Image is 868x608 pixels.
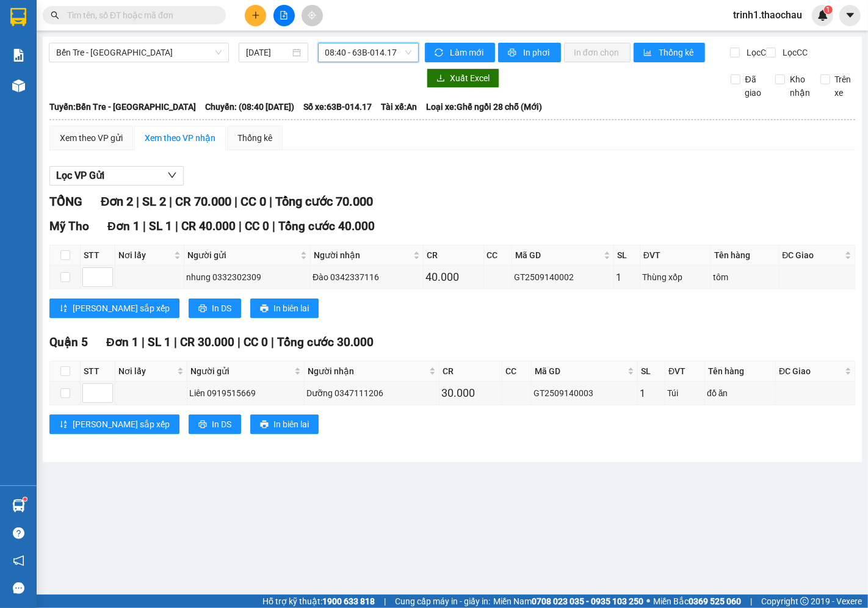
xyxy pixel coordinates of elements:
span: Nơi lấy [118,248,172,262]
span: | [136,194,139,209]
p: Gửi từ: [5,13,93,25]
span: | [239,219,242,233]
span: printer [198,304,207,314]
span: Làm mới [450,46,485,59]
button: caret-down [839,5,861,26]
span: TỔNG [49,194,82,209]
td: GT2509140002 [512,266,614,289]
input: Tìm tên, số ĐT hoặc mã đơn [67,9,211,22]
span: Quận 5 [120,13,152,25]
span: In phơi [523,46,551,59]
span: bar-chart [643,48,654,58]
span: Kho nhận [785,73,815,100]
th: CR [439,361,502,382]
strong: 0369 525 060 [689,596,741,606]
span: In biên lai [273,418,309,431]
th: CC [502,361,532,382]
span: Thống kê [659,46,695,59]
span: SL 1 [148,335,171,349]
span: Trên xe [830,73,856,100]
span: sync [435,48,445,58]
span: notification [13,555,24,566]
button: printerIn DS [189,299,241,318]
div: đồ ăn [707,386,773,400]
span: Số xe: 63B-014.17 [303,100,372,114]
p: Nhận: [95,13,181,25]
img: icon-new-feature [817,10,828,21]
span: | [169,194,172,209]
button: syncLàm mới [425,43,495,62]
span: printer [260,304,269,314]
span: download [436,74,445,84]
span: Miền Nam [493,595,643,608]
div: 40.000 [425,269,482,286]
span: ⚪️ [646,599,650,604]
span: 30.000 [20,64,49,76]
span: Người nhận [308,364,427,378]
button: file-add [273,5,295,26]
span: Dưỡng [95,27,124,38]
span: Xuất Excel [450,71,490,85]
span: Bến Tre - Sài Gòn [56,43,222,62]
span: In DS [212,302,231,315]
div: GT2509140002 [514,270,612,284]
td: CR: [4,62,94,78]
span: Mã GD [535,364,625,378]
span: Chuyến: (08:40 [DATE]) [205,100,294,114]
th: CC [484,245,512,266]
span: SL 2 [142,194,166,209]
div: tôm [713,270,776,284]
span: SL: [161,85,175,96]
span: Đơn 2 [101,194,133,209]
span: sort-ascending [59,420,68,430]
span: ĐC Giao [783,248,842,262]
strong: 0708 023 035 - 0935 103 250 [532,596,643,606]
span: trinh1.thaochau [723,7,812,23]
span: printer [260,420,269,430]
span: Loại xe: Ghế ngồi 28 chỗ (Mới) [426,100,542,114]
div: Dưỡng 0347111206 [306,386,437,400]
td: CC: [93,62,182,78]
div: Thùng xốp [642,270,709,284]
span: | [143,219,146,233]
span: CC 0 [241,194,266,209]
sup: 1 [23,498,27,501]
span: Cung cấp máy in - giấy in: [395,595,490,608]
td: GT2509140003 [532,382,638,405]
span: 0919515669 [5,40,60,52]
div: 1 [640,386,663,401]
span: CC 0 [245,219,269,233]
img: warehouse-icon [12,79,25,92]
span: copyright [800,597,809,606]
div: 30.000 [441,385,500,402]
span: Quận 5 [49,335,88,349]
span: Đơn 1 [106,335,139,349]
input: 14/09/2025 [246,46,290,59]
span: sort-ascending [59,304,68,314]
span: | [142,335,145,349]
th: ĐVT [665,361,705,382]
th: Tên hàng [705,361,776,382]
span: Tổng cước 70.000 [275,194,373,209]
button: bar-chartThống kê [634,43,705,62]
button: Lọc VP Gửi [49,166,184,186]
div: Xem theo VP nhận [145,131,215,145]
button: printerIn biên lai [250,299,319,318]
span: CR 40.000 [181,219,236,233]
button: printerIn DS [189,414,241,434]
span: Lọc CR [742,46,773,59]
span: In biên lai [273,302,309,315]
span: 08:40 - 63B-014.17 [325,43,411,62]
span: [PERSON_NAME] sắp xếp [73,418,170,431]
th: STT [81,245,115,266]
span: 1 [826,5,830,14]
span: search [51,11,59,20]
span: Lọc VP Gửi [56,168,104,183]
span: printer [508,48,518,58]
span: Tài xế: An [381,100,417,114]
span: | [269,194,272,209]
span: message [13,582,24,594]
span: CR 70.000 [175,194,231,209]
span: Giồng Trôm [34,13,85,25]
th: STT [81,361,115,382]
